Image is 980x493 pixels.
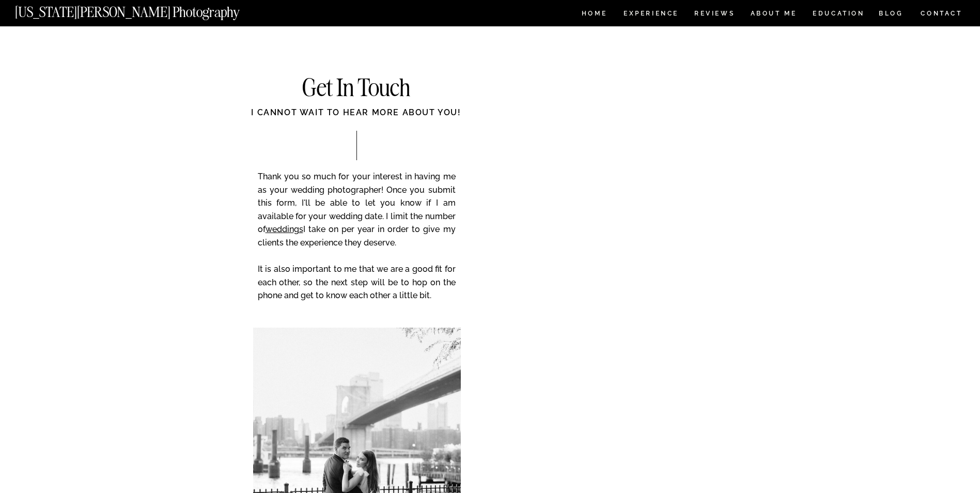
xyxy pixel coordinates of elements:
a: [US_STATE][PERSON_NAME] Photography [15,5,274,14]
div: I cannot wait to hear more about you! [211,106,502,130]
a: EDUCATION [812,10,866,19]
a: REVIEWS [694,10,733,19]
a: BLOG [879,10,904,19]
a: ABOUT ME [750,10,797,19]
a: Experience [624,10,678,19]
h2: Get In Touch [253,76,460,101]
p: Thank you so much for your interest in having me as your wedding photographer! Once you submit th... [258,170,456,317]
a: weddings [266,224,303,234]
a: HOME [580,10,609,19]
a: CONTACT [920,8,963,19]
